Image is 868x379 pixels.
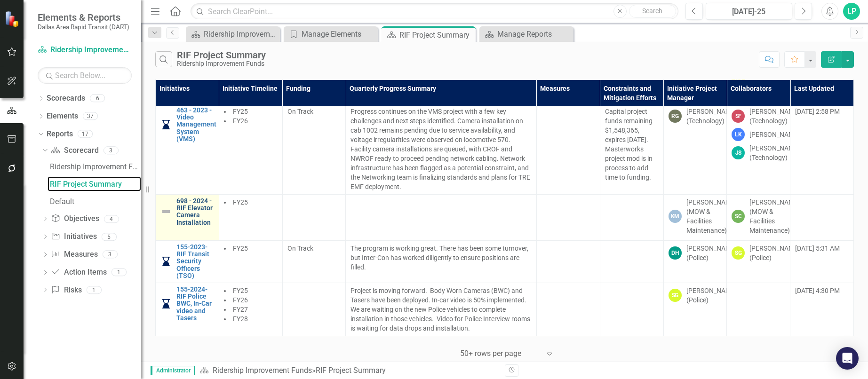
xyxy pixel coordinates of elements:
td: Double-Click to Edit [600,194,663,240]
div: [PERSON_NAME] (Technology) [749,143,800,162]
div: DH [669,246,682,260]
div: [PERSON_NAME] (Police) [686,244,737,262]
div: JS [732,146,745,159]
div: [DATE] 5:31 AM [795,244,849,253]
span: FY25 [233,287,248,294]
a: Default [48,194,141,209]
div: SG [669,289,682,302]
div: [PERSON_NAME] (Technology) [686,107,737,126]
div: KM [669,210,682,223]
input: Search Below... [38,67,132,84]
div: SC [732,210,745,223]
div: 17 [78,130,93,138]
td: Double-Click to Edit [219,283,282,336]
div: SG [732,246,745,260]
div: [PERSON_NAME] [749,130,800,139]
div: [PERSON_NAME] (Technology) [749,107,800,126]
span: Search [642,7,662,15]
td: Double-Click to Edit [663,240,727,283]
input: Search ClearPoint... [191,3,678,20]
td: Double-Click to Edit Right Click for Context Menu [156,283,219,336]
div: Ridership Improvement Funds [204,28,278,40]
a: Ridership Improvement Funds [188,28,278,40]
td: Double-Click to Edit Right Click for Context Menu [156,103,219,194]
button: [DATE]-25 [706,3,793,20]
div: [DATE] 2:58 PM [795,107,849,116]
span: FY26 [233,296,248,304]
span: On Track [287,108,313,115]
td: Double-Click to Edit [727,194,790,240]
div: Open Intercom Messenger [836,347,859,370]
div: LK [732,128,745,141]
button: LP [843,3,860,20]
div: 6 [90,95,105,103]
div: [PERSON_NAME] (Police) [686,286,737,305]
span: FY25 [233,198,248,206]
img: In Progress [160,256,172,267]
div: SF [732,110,745,123]
div: RIF Project Summary [399,29,473,41]
span: FY28 [233,315,248,323]
div: RIF Project Summary [50,180,141,189]
span: FY25 [233,245,248,252]
a: Ridership Improvement Funds [213,366,312,375]
div: [DATE]-25 [709,6,789,17]
td: Double-Click to Edit [727,283,790,336]
a: Risks [51,285,81,296]
span: Administrator [151,366,195,375]
div: 5 [102,233,117,241]
a: RIF Project Summary [48,176,141,191]
a: Manage Elements [286,28,375,40]
span: FY26 [233,117,248,125]
div: [PERSON_NAME] (MOW & Facilities Maintenance) [749,197,800,235]
td: Double-Click to Edit [282,240,346,283]
a: Ridership Improvement Funds [38,45,132,55]
a: 463 - 2023 - Video Management System (VMS) [176,107,216,143]
div: RIF Project Summary [177,50,266,60]
div: 37 [83,112,98,120]
div: 3 [104,146,119,154]
td: Double-Click to Edit [219,103,282,194]
a: Ridership Improvement Funds [48,159,141,174]
div: [DATE] 4:30 PM [795,286,849,295]
a: Action Items [51,267,106,278]
td: Double-Click to Edit [346,240,536,283]
div: 1 [111,268,127,276]
div: [PERSON_NAME] (Police) [749,244,800,262]
td: Double-Click to Edit [663,194,727,240]
a: Scorecards [47,93,85,104]
div: Manage Reports [497,28,571,40]
div: 3 [103,251,118,259]
span: FY27 [233,306,248,313]
span: Elements & Reports [38,12,129,23]
div: [PERSON_NAME] (MOW & Facilities Maintenance) [686,197,737,235]
a: Measures [51,249,97,260]
a: Manage Reports [482,28,571,40]
span: FY25 [233,108,248,115]
div: Ridership Improvement Funds [50,163,141,171]
a: Initiatives [51,231,96,242]
a: Objectives [51,213,99,224]
td: Double-Click to Edit [346,103,536,194]
div: RG [669,110,682,123]
td: Double-Click to Edit Right Click for Context Menu [156,240,219,283]
div: RIF Project Summary [316,366,386,375]
div: Default [50,197,141,206]
small: Dallas Area Rapid Transit (DART) [38,23,129,31]
a: Elements [47,111,78,122]
td: Double-Click to Edit [600,103,663,194]
div: Ridership Improvement Funds [177,60,266,67]
a: Scorecard [51,145,98,156]
td: Double-Click to Edit [282,194,346,240]
img: ClearPoint Strategy [5,10,21,27]
a: 155-2023-RIF Transit Security Officers (TSO) [176,244,214,280]
td: Double-Click to Edit [600,283,663,336]
a: Reports [47,129,73,140]
span: On Track [287,245,313,252]
td: Double-Click to Edit [346,283,536,336]
td: Double-Click to Edit [727,103,790,194]
td: Double-Click to Edit [600,240,663,283]
button: Search [629,5,676,18]
td: Double-Click to Edit [663,283,727,336]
